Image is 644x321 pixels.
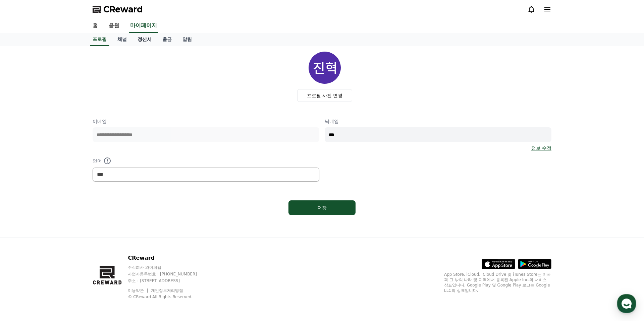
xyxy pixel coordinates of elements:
[531,145,551,151] a: 정보 수정
[129,19,158,33] a: 마이페이지
[302,204,342,211] div: 저장
[128,265,210,270] p: 주식회사 와이피랩
[128,278,210,283] p: 주소 : [STREET_ADDRESS]
[93,157,319,165] p: 언어
[132,33,157,46] a: 정산서
[325,118,551,125] p: 닉네임
[128,254,210,262] p: CReward
[128,288,149,293] a: 이용약관
[87,212,129,229] a: 설정
[177,33,197,46] a: 알림
[444,272,551,293] p: App Store, iCloud, iCloud Drive 및 iTunes Store는 미국과 그 밖의 나라 및 지역에서 등록된 Apple Inc.의 서비스 상표입니다. Goo...
[103,19,125,33] a: 음원
[128,294,210,300] p: © CReward All Rights Reserved.
[21,222,25,228] span: 홈
[151,288,183,293] a: 개인정보처리방침
[157,33,177,46] a: 출금
[93,118,319,125] p: 이메일
[128,271,210,277] p: 사업자등록번호 : [PHONE_NUMBER]
[93,4,143,15] a: CReward
[104,222,112,228] span: 설정
[87,19,103,33] a: 홈
[44,212,87,229] a: 대화
[112,33,132,46] a: 채널
[297,89,353,102] label: 프로필 사진 변경
[61,223,69,228] span: 대화
[103,4,143,15] span: CReward
[90,33,109,46] a: 프로필
[309,52,341,84] img: profile_image
[288,200,356,215] button: 저장
[2,212,44,229] a: 홈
